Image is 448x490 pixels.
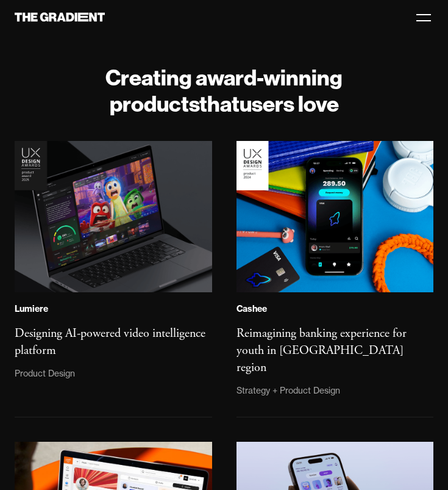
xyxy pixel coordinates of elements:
div: Lumiere [15,303,48,315]
div: Product Design [15,367,75,380]
h3: Designing AI-powered video intelligence platform [15,326,205,358]
div: Strategy + Product Design [236,384,340,397]
a: LumiereDesigning AI-powered video intelligence platformProduct Design [15,141,212,417]
h1: Creating award-winning products users love [15,64,433,117]
a: CasheeReimagining banking experience for youth in [GEOGRAPHIC_DATA] regionStrategy + Product Design [236,141,434,417]
div: Cashee [236,303,267,315]
h3: Reimagining banking experience for youth in [GEOGRAPHIC_DATA] region [236,326,407,375]
strong: that [199,90,240,117]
